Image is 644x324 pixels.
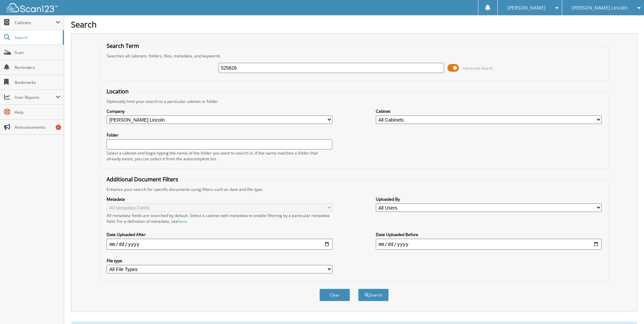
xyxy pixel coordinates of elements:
label: Date Uploaded Before [376,232,602,237]
span: Scan [15,50,60,55]
input: end [376,239,602,250]
div: 1 [56,125,61,130]
label: Uploaded By [376,196,602,202]
span: Reminders [15,65,60,70]
span: Bookmarks [15,79,60,85]
input: start [107,239,332,250]
legend: Search Term [103,42,143,50]
span: [PERSON_NAME] [508,6,546,10]
label: Folder [107,132,332,138]
legend: Additional Document Filters [103,176,182,183]
div: Enhance your search for specific documents using filters such as date and file type. [103,186,605,192]
div: Optionally limit your search to a particular cabinet or folder [103,98,605,104]
span: [PERSON_NAME] Lincoln [572,6,628,10]
span: User Reports [15,94,56,100]
h1: Search [71,19,637,30]
button: Clear [319,289,350,301]
button: Search [358,289,389,301]
img: scan123-logo-white.svg [7,3,58,12]
div: Searches all cabinets, folders, files, metadata, and keywords [103,53,605,59]
span: Advanced Search [463,66,493,71]
label: Cabinet [376,108,602,114]
a: here [178,218,187,224]
div: Select a cabinet and begin typing the name of the folder you want to search in. If the name match... [107,150,332,162]
span: Search [15,35,59,40]
label: Company [107,108,332,114]
span: Help [15,109,60,115]
label: Date Uploaded After [107,232,332,237]
span: Announcements [15,124,60,130]
label: Metadata [107,196,332,202]
label: File type [107,258,332,264]
div: All metadata fields are searched by default. Select a cabinet with metadata to enable filtering b... [107,213,332,224]
span: Cabinets [15,20,56,25]
legend: Location [103,88,132,95]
